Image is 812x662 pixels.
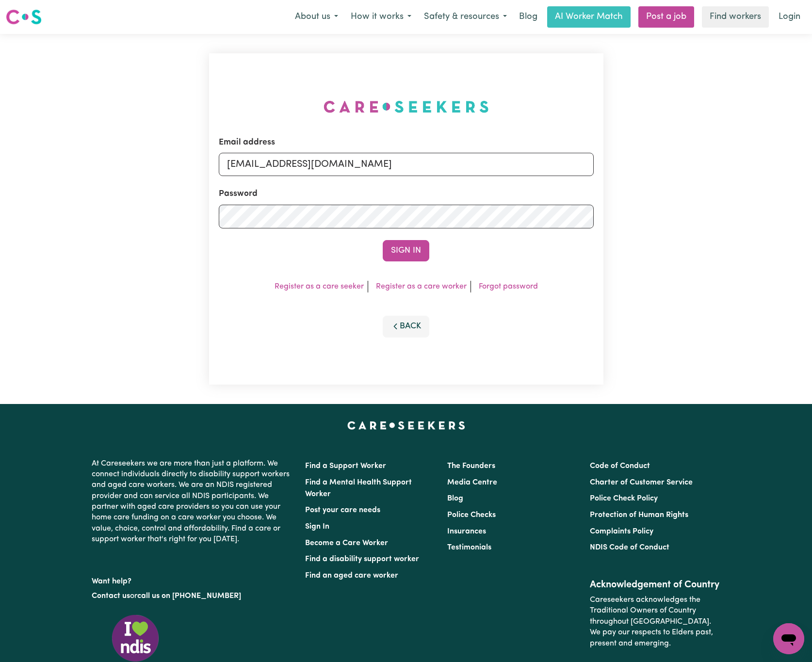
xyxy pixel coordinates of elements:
[383,316,429,337] button: Back
[289,7,344,27] button: About us
[305,479,412,498] a: Find a Mental Health Support Worker
[447,495,463,502] a: Blog
[344,7,418,27] button: How it works
[418,7,513,27] button: Safety & resources
[590,511,688,519] a: Protection of Human Rights
[638,6,694,28] a: Post a job
[383,240,429,261] button: Sign In
[447,528,486,535] a: Insurances
[590,495,658,502] a: Police Check Policy
[447,462,495,470] a: The Founders
[773,623,804,654] iframe: Button to launch messaging window
[305,555,419,563] a: Find a disability support worker
[590,462,650,470] a: Code of Conduct
[305,506,380,514] a: Post your care needs
[305,539,388,547] a: Become a Care Worker
[92,592,130,600] a: Contact us
[137,592,241,600] a: call us on [PHONE_NUMBER]
[590,591,720,653] p: Careseekers acknowledges the Traditional Owners of Country throughout [GEOGRAPHIC_DATA]. We pay o...
[479,283,538,291] a: Forgot password
[92,454,293,549] p: At Careseekers we are more than just a platform. We connect individuals directly to disability su...
[447,544,491,551] a: Testimonials
[219,136,275,149] label: Email address
[305,572,398,580] a: Find an aged care worker
[590,579,720,591] h2: Acknowledgement of Country
[773,6,806,28] a: Login
[590,544,669,551] a: NDIS Code of Conduct
[590,479,693,486] a: Charter of Customer Service
[547,6,631,28] a: AI Worker Match
[219,188,258,200] label: Password
[219,153,594,176] input: Email address
[305,523,329,531] a: Sign In
[92,572,293,587] p: Want help?
[447,511,496,519] a: Police Checks
[376,283,467,291] a: Register as a care worker
[92,587,293,605] p: or
[6,8,42,26] img: Careseekers logo
[447,479,497,486] a: Media Centre
[347,421,465,429] a: Careseekers home page
[702,6,769,28] a: Find workers
[513,6,543,28] a: Blog
[590,528,653,535] a: Complaints Policy
[6,6,42,28] a: Careseekers logo
[275,283,364,291] a: Register as a care seeker
[305,462,386,470] a: Find a Support Worker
